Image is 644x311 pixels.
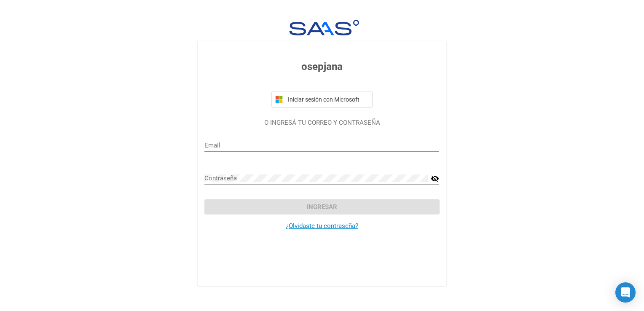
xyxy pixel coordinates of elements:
[615,282,636,303] div: Open Intercom Messenger
[271,91,373,108] button: Iniciar sesión con Microsoft
[204,199,439,214] button: Ingresar
[204,118,439,128] p: O INGRESÁ TU CORREO Y CONTRASEÑA
[286,96,369,103] span: Iniciar sesión con Microsoft
[204,59,439,74] h3: osepjana
[286,222,358,230] a: ¿Olvidaste tu contraseña?
[431,174,439,184] mat-icon: visibility_off
[307,203,337,211] span: Ingresar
